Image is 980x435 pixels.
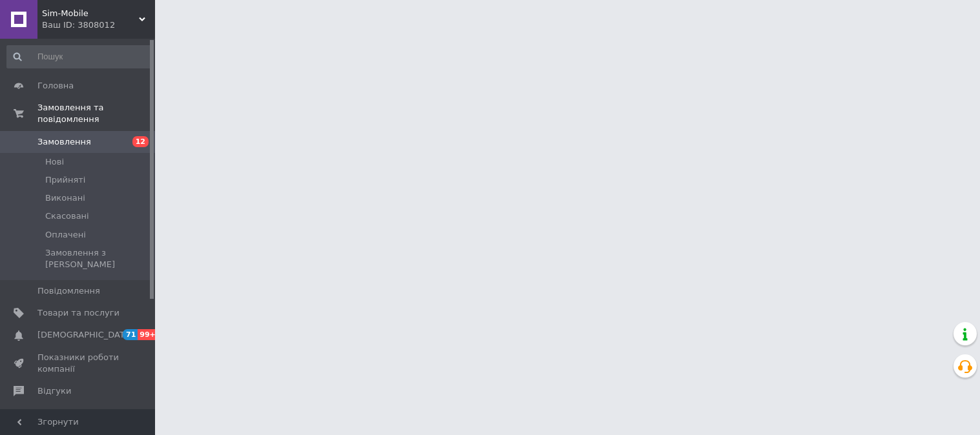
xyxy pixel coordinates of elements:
[37,329,133,341] span: [DEMOGRAPHIC_DATA]
[37,407,72,419] span: Покупці
[37,285,100,297] span: Повідомлення
[132,136,149,147] span: 12
[37,307,120,319] span: Товари та послуги
[123,329,138,340] span: 71
[45,174,85,186] span: Прийняті
[45,156,64,168] span: Нові
[42,19,155,31] div: Ваш ID: 3808012
[45,247,151,270] span: Замовлення з [PERSON_NAME]
[37,80,74,92] span: Головна
[37,136,91,148] span: Замовлення
[37,102,155,125] span: Замовлення та повідомлення
[138,329,159,340] span: 99+
[45,192,85,204] span: Виконані
[45,229,86,241] span: Оплачені
[37,385,71,397] span: Відгуки
[45,210,89,222] span: Скасовані
[37,352,120,375] span: Показники роботи компанії
[6,45,152,68] input: Пошук
[42,8,139,19] span: Sim-Mobile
